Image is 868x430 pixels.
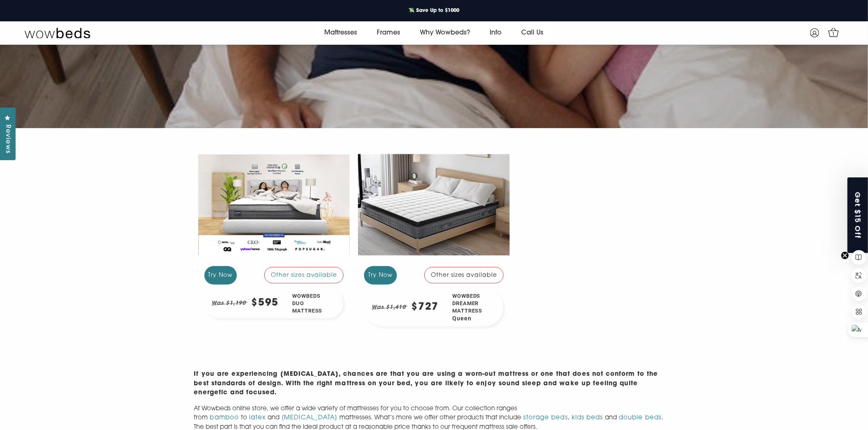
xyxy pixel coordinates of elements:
[264,267,344,283] div: Other sizes available
[841,251,849,260] button: Close teaser
[410,21,480,44] a: Why Wowbeds?
[315,21,367,44] a: Mattresses
[2,124,13,154] span: Reviews
[853,191,863,239] span: Get $15 Off
[364,266,397,285] div: Try Now
[286,289,344,319] div: Wowbeds Duo Mattress
[358,148,510,333] a: Try Now Other sizes available Was $1,410 $727 Wowbeds Dreamer MattressQueen
[198,148,350,325] a: Try Now Other sizes available Was $1,190 $595 Wowbeds Duo Mattress
[411,302,439,313] div: $727
[249,415,266,421] a: latex
[829,30,838,39] span: 1
[523,415,568,421] a: storage beds
[210,415,239,421] a: bamboo
[480,21,512,44] a: Info
[211,298,248,308] em: Was $1,190
[619,415,662,421] a: double beds
[371,302,408,313] em: Was $1,410
[847,177,868,253] div: Get $15 OffClose teaser
[402,5,466,16] a: 💸 Save Up to $1000
[204,266,237,285] div: Try Now
[251,298,279,308] div: $595
[25,27,90,39] img: Wow Beds Logo
[367,21,410,44] a: Frames
[826,25,841,39] a: 1
[452,315,490,323] span: Queen
[446,289,504,327] div: Wowbeds Dreamer Mattress
[282,415,337,421] a: [MEDICAL_DATA]
[572,415,603,421] a: kids beds
[424,267,504,283] div: Other sizes available
[194,371,658,396] strong: If you are experiencing [MEDICAL_DATA], chances are that you are using a worn-out mattress or one...
[512,21,554,44] a: Call Us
